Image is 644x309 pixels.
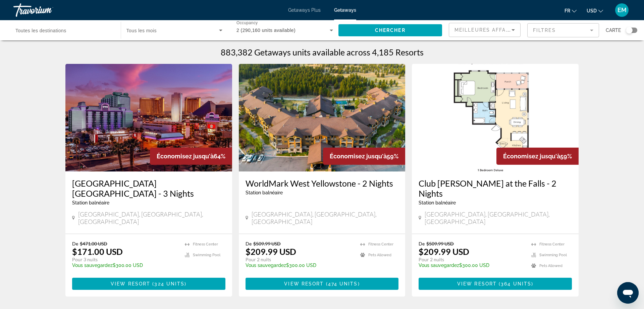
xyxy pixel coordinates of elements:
span: View Resort [284,281,324,286]
p: Pour 3 nuits [72,257,178,263]
span: Vous sauvegardez [246,263,286,268]
span: $509.99 USD [426,241,454,246]
a: Getaways Plus [288,7,321,13]
iframe: Bouton de lancement de la fenêtre de messagerie [617,282,639,304]
img: C489F01X.jpg [412,64,579,171]
span: Fitness Center [539,242,565,246]
button: Filter [527,23,599,38]
p: Pour 2 nuits [419,257,525,263]
button: Change language [565,6,577,15]
span: $509.99 USD [253,241,281,246]
img: RM79E01X.jpg [65,64,232,171]
span: De [419,241,425,246]
span: Occupancy [236,21,258,25]
button: Chercher [338,24,442,36]
p: Pour 2 nuits [246,257,354,263]
span: De [246,241,252,246]
span: Pets Allowed [539,264,562,268]
span: Économisez jusqu'à [330,153,387,160]
span: View Resort [457,281,497,286]
button: View Resort(474 units) [246,278,399,290]
span: Station balnéaire [72,200,109,205]
span: Carte [606,26,621,35]
a: WorldMark West Yellowstone - 2 Nights [246,178,399,188]
span: EM [618,7,627,13]
span: ( ) [150,281,186,286]
span: Swimming Pool [193,253,220,257]
span: ( ) [324,281,360,286]
span: 2 (290,160 units available) [236,28,296,33]
span: 364 units [501,281,531,286]
span: Pets Allowed [368,253,391,257]
a: [GEOGRAPHIC_DATA] [GEOGRAPHIC_DATA] - 3 Nights [72,178,225,198]
span: Économisez jusqu'à [503,153,560,160]
span: Station balnéaire [246,190,283,195]
button: View Resort(364 units) [419,278,572,290]
span: Swimming Pool [539,253,567,257]
span: fr [565,8,570,13]
span: Chercher [375,28,406,33]
span: View Resort [111,281,150,286]
button: User Menu [613,3,631,17]
span: 474 units [328,281,358,286]
p: $209.99 USD [246,246,296,257]
p: $300.00 USD [246,263,354,268]
img: A411E01X.jpg [239,64,406,171]
span: Fitness Center [368,242,393,246]
span: Vous sauvegardez [419,263,459,268]
span: ( ) [497,281,533,286]
button: View Resort(324 units) [72,278,225,290]
span: Vous sauvegardez [72,263,113,268]
span: [GEOGRAPHIC_DATA], [GEOGRAPHIC_DATA], [GEOGRAPHIC_DATA] [252,210,399,225]
a: Club [PERSON_NAME] at the Falls - 2 Nights [419,178,572,198]
span: Meilleures affaires [454,27,519,33]
span: Économisez jusqu'à [157,153,214,160]
button: Change currency [587,6,603,15]
div: 59% [496,148,579,165]
span: Station balnéaire [419,200,456,205]
span: Fitness Center [193,242,218,246]
a: Getaways [334,7,356,13]
span: Tous les mois [126,28,157,33]
div: 59% [323,148,405,165]
span: [GEOGRAPHIC_DATA], [GEOGRAPHIC_DATA], [GEOGRAPHIC_DATA] [78,210,225,225]
span: [GEOGRAPHIC_DATA], [GEOGRAPHIC_DATA], [GEOGRAPHIC_DATA] [425,210,572,225]
span: USD [587,8,597,13]
p: $171.00 USD [72,246,123,257]
span: Toutes les destinations [15,28,66,33]
span: 324 units [154,281,184,286]
div: 64% [150,148,232,165]
mat-select: Sort by [454,26,515,34]
p: $209.99 USD [419,246,469,257]
a: Travorium [13,1,80,19]
p: $300.00 USD [419,263,525,268]
p: $300.00 USD [72,263,178,268]
span: De [72,241,78,246]
span: $471.00 USD [80,241,107,246]
h1: 883,382 Getaways units available across 4,185 Resorts [221,47,424,57]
